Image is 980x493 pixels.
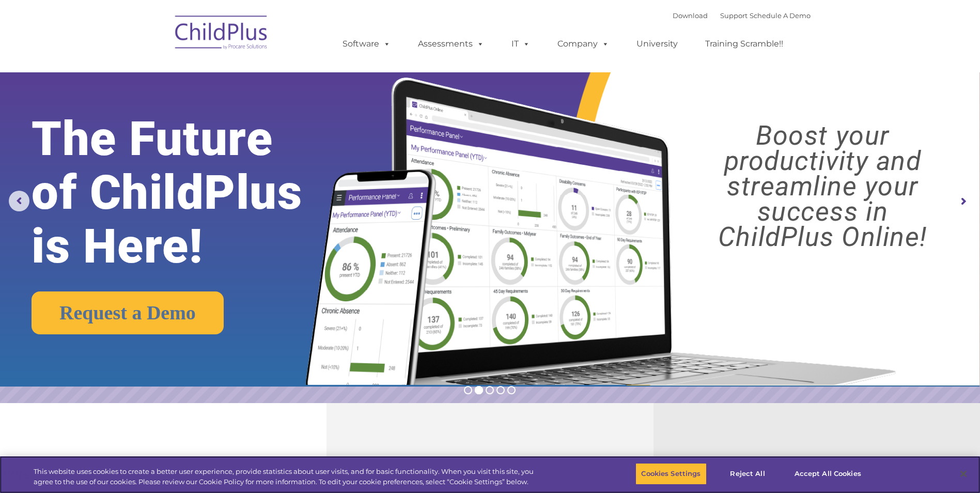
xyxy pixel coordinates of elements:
[952,463,975,485] button: Close
[720,11,748,20] a: Support
[32,112,345,273] rs-layer: The Future of ChildPlus is Here!
[32,291,224,334] a: Request a Demo
[695,34,794,54] a: Training Scramble!!
[408,34,494,54] a: Assessments
[626,34,688,54] a: University
[750,11,811,20] a: Schedule A Demo
[144,68,175,76] span: Last name
[332,34,401,54] a: Software
[501,34,540,54] a: IT
[715,463,780,485] button: Reject All
[789,463,867,485] button: Accept All Cookies
[673,11,708,20] a: Download
[673,11,811,20] font: |
[635,463,706,485] button: Cookies Settings
[547,34,619,54] a: Company
[144,111,188,118] span: Phone number
[34,467,539,487] div: This website uses cookies to create a better user experience, provide statistics about user visit...
[677,123,968,250] rs-layer: Boost your productivity and streamline your success in ChildPlus Online!
[170,8,273,60] img: ChildPlus by Procare Solutions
